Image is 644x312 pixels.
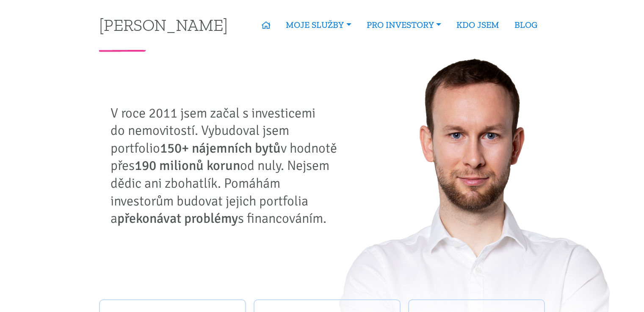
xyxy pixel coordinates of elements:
[135,157,240,174] strong: 190 milionů korun
[278,15,359,35] a: MOJE SLUŽBY
[160,140,281,156] strong: 150+ nájemních bytů
[111,104,343,227] p: V roce 2011 jsem začal s investicemi do nemovitostí. Vybudoval jsem portfolio v hodnotě přes od n...
[99,16,228,33] a: [PERSON_NAME]
[359,15,449,35] a: PRO INVESTORY
[449,15,507,35] a: KDO JSEM
[117,210,238,227] strong: překonávat problémy
[507,15,545,35] a: BLOG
